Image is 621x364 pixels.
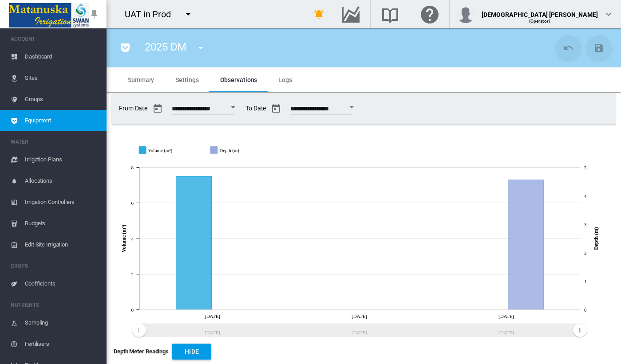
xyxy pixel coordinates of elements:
g: Depth (m) Sep 15, 2025 4.57 [508,180,544,310]
tspan: 6 [131,200,134,206]
span: Dashboard [25,46,99,67]
md-icon: Click here for help [419,9,440,20]
span: Logs [278,76,292,83]
span: To Date [245,100,357,117]
span: Groups [25,89,99,110]
md-icon: icon-menu-down [183,9,194,20]
b: Depth Meter Readings [114,348,169,356]
md-icon: Go to the Data Hub [340,9,361,20]
button: icon-menu-down [192,39,210,57]
tspan: Volume (m³) [121,225,127,252]
span: Sampling [25,312,99,333]
tspan: 1 [584,279,586,284]
md-icon: icon-pocket [120,43,131,53]
span: Sites [25,67,99,89]
span: ACCOUNT [11,32,99,46]
rect: Zoom chart using cursor arrows [139,324,580,337]
md-icon: icon-chevron-down [603,9,614,20]
tspan: 2 [584,250,586,256]
span: CROPS [11,259,99,273]
tspan: 0 [131,307,134,313]
md-icon: icon-pin [89,9,99,20]
span: WATER [11,135,99,149]
g: Volume (m³) [139,146,204,154]
button: Hide [172,344,211,360]
span: Fertilisers [25,333,99,355]
md-icon: Search the knowledge base [380,9,401,20]
span: Irrigation Controllers [25,192,99,213]
tspan: 4 [131,236,134,242]
md-icon: icon-menu-down [195,43,206,53]
g: Depth (m) [211,146,276,154]
span: Allocations [25,170,99,192]
img: Matanuska_LOGO.png [9,3,89,27]
g: Volume (m³) Sep 13, 2025 7.5 [176,176,212,310]
span: NUTRIENTS [11,298,99,312]
span: Coefficients [25,273,99,294]
g: Zoom chart using cursor arrows [572,322,588,338]
button: icon-menu-down [179,5,197,23]
span: Settings [175,76,198,83]
button: icon-bell-ring [310,5,328,23]
md-icon: icon-content-save [593,43,604,53]
span: Summary [128,76,154,83]
tspan: 4 [584,193,587,199]
span: Observations [220,76,257,83]
span: (Operator) [529,19,550,23]
span: 2025 DM [145,41,186,53]
button: Open calendar [344,99,360,115]
tspan: [DATE] [498,313,514,319]
span: Irrigation Plans [25,149,99,170]
tspan: 0 [584,307,587,313]
md-icon: icon-undo [563,43,574,53]
button: icon-pocket [116,39,134,57]
tspan: 3 [584,222,587,227]
tspan: [DATE] [352,313,367,319]
img: profile.jpg [457,5,475,23]
button: Open calendar [225,99,241,115]
tspan: 2 [131,272,134,277]
span: Equipment [25,110,99,131]
button: Save Changes [586,35,611,60]
span: Edit Site Irrigation [25,234,99,255]
button: md-calendar [267,100,285,117]
md-icon: icon-bell-ring [314,9,324,20]
tspan: [DATE] [205,313,220,319]
span: From Date [119,100,238,117]
tspan: 5 [584,165,587,170]
g: Zoom chart using cursor arrows [131,322,147,338]
div: [DEMOGRAPHIC_DATA] [PERSON_NAME] [482,7,598,16]
button: Cancel Changes [556,35,581,60]
tspan: 8 [131,165,134,170]
span: Budgets [25,213,99,234]
tspan: Depth (m) [593,227,599,250]
button: md-calendar [149,100,166,117]
div: UAT in Prod [125,8,179,20]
